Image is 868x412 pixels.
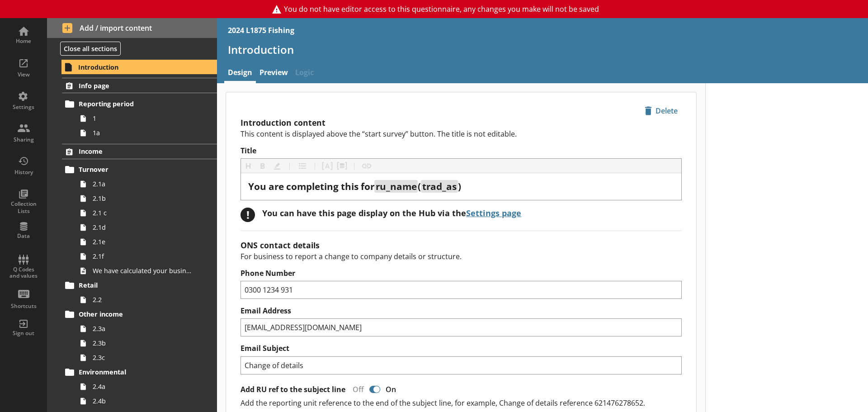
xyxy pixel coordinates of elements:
[241,129,682,139] p: This content is displayed above the “start survey” button. The title is not editable.
[79,147,190,156] span: Income
[76,293,217,307] a: 2.2
[47,78,217,140] li: Info pageReporting period11a
[224,64,256,83] a: Design
[418,180,421,193] span: (
[93,353,193,362] span: 2.3c
[93,295,193,304] span: 2.2
[66,365,217,408] li: Environmental2.4a2.4b
[8,38,39,45] div: Home
[241,344,682,353] label: Email Subject
[241,117,682,128] h2: Introduction content
[79,81,190,90] span: Info page
[248,180,674,193] div: Title
[62,78,217,93] a: Info page
[93,266,193,275] span: We have calculated your business's total turnover for the reporting period to be [total]. Is that...
[458,180,461,193] span: )
[93,339,193,347] span: 2.3b
[93,128,193,137] span: 1a
[376,180,417,193] span: ru_name
[62,278,217,293] a: Retail
[66,97,217,140] li: Reporting period11a
[62,307,217,322] a: Other income
[8,71,39,78] div: View
[76,264,217,278] a: We have calculated your business's total turnover for the reporting period to be [total]. Is that...
[76,177,217,191] a: 2.1a
[93,223,193,232] span: 2.1d
[8,330,39,337] div: Sign out
[66,162,217,278] li: Turnover2.1a2.1b2.1 c2.1d2.1e2.1fWe have calculated your business's total turnover for the report...
[76,220,217,235] a: 2.1d
[79,281,190,289] span: Retail
[66,307,217,365] li: Other income2.3a2.3b2.3c
[62,144,217,159] a: Income
[241,385,345,394] label: Add RU ref to the subject line
[76,206,217,220] a: 2.1 c
[241,146,682,156] label: Title
[62,23,202,33] span: Add / import content
[79,165,190,174] span: Turnover
[47,144,217,408] li: IncomeTurnover2.1a2.1b2.1 c2.1d2.1e2.1fWe have calculated your business's total turnover for the ...
[61,60,217,74] a: Introduction
[641,103,682,118] button: Delete
[382,384,403,394] div: On
[466,208,521,218] a: Settings page
[76,394,217,408] a: 2.4b
[93,324,193,333] span: 2.3a
[93,397,193,405] span: 2.4b
[241,208,255,222] div: !
[78,63,190,71] span: Introduction
[79,99,190,108] span: Reporting period
[93,382,193,391] span: 2.4a
[93,237,193,246] span: 2.1e
[241,306,682,316] label: Email Address
[76,235,217,249] a: 2.1e
[76,191,217,206] a: 2.1b
[93,252,193,260] span: 2.1f
[241,251,682,261] p: For business to report a change to company details or structure.
[60,42,121,56] button: Close all sections
[79,310,190,318] span: Other income
[248,180,374,193] span: You are completing this for
[93,114,193,123] span: 1
[79,368,190,376] span: Environmental
[8,169,39,176] div: History
[62,162,217,177] a: Turnover
[241,269,682,278] label: Phone Number
[8,104,39,111] div: Settings
[76,249,217,264] a: 2.1f
[76,379,217,394] a: 2.4a
[62,365,217,379] a: Environmental
[345,384,368,394] div: Off
[76,322,217,336] a: 2.3a
[256,64,292,83] a: Preview
[76,350,217,365] a: 2.3c
[93,194,193,203] span: 2.1b
[8,232,39,240] div: Data
[93,208,193,217] span: 2.1 c
[228,25,294,35] div: 2024 L1875 Fishing
[241,398,682,408] p: Add the reporting unit reference to the end of the subject line, for example, Change of details r...
[8,266,39,279] div: Q Codes and values
[47,18,217,38] button: Add / import content
[66,278,217,307] li: Retail2.2
[292,64,317,83] span: Logic
[76,336,217,350] a: 2.3b
[262,208,521,218] div: You can have this page display on the Hub via the
[62,97,217,111] a: Reporting period
[228,43,857,57] h1: Introduction
[76,111,217,126] a: 1
[76,126,217,140] a: 1a
[422,180,457,193] span: trad_as
[93,180,193,188] span: 2.1a
[241,240,682,251] h2: ONS contact details
[8,200,39,214] div: Collection Lists
[641,104,681,118] span: Delete
[8,303,39,310] div: Shortcuts
[8,136,39,143] div: Sharing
